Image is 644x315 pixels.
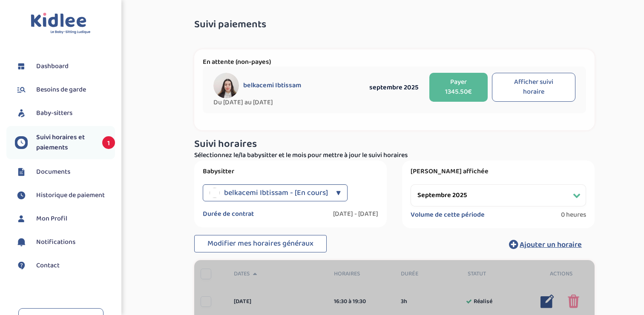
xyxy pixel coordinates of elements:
[194,235,327,253] button: Modifier mes horaires généraux
[561,211,586,219] span: 0 heures
[36,237,75,247] span: Notifications
[15,83,115,96] a: Besoins de garde
[36,61,69,72] span: Dashboard
[496,235,595,254] button: Ajouter un horaire
[207,238,313,249] span: Modifier mes horaires généraux
[15,60,115,73] a: Dashboard
[15,236,28,249] img: notification.svg
[15,60,28,73] img: dashboard.svg
[15,83,28,96] img: besoin.svg
[36,132,94,153] span: Suivi horaires et paiements
[15,259,115,272] a: Contact
[15,166,28,178] img: documents.svg
[15,189,115,202] a: Historique de paiement
[15,107,28,120] img: babysitters.svg
[194,19,266,30] span: Suivi paiements
[333,210,378,218] label: [DATE] - [DATE]
[15,107,115,120] a: Baby-sitters
[213,98,362,107] span: Du [DATE] au [DATE]
[15,212,28,225] img: profil.svg
[36,108,72,118] span: Baby-sitters
[203,58,586,66] p: En attente (non-payes)
[411,167,586,176] label: [PERSON_NAME] affichée
[36,167,70,177] span: Documents
[15,132,115,153] a: Suivi horaires et paiements 1
[15,136,28,149] img: suivihoraire.svg
[15,166,115,178] a: Documents
[36,85,86,95] span: Besoins de garde
[336,184,341,201] div: ▼
[429,73,487,102] button: Payer 1345.50€
[194,139,595,150] h3: Suivi horaires
[203,167,378,176] label: Babysitter
[492,73,576,102] button: Afficher suivi horaire
[36,261,60,271] span: Contact
[36,214,67,224] span: Mon Profil
[224,184,328,201] span: belkacemi Ibtissam - [En cours]
[203,210,254,218] label: Durée de contrat
[15,259,28,272] img: contact.svg
[194,150,595,160] p: Sélectionnez le/la babysitter et le mois pour mettre à jour le suivi horaires
[36,190,105,200] span: Historique de paiement
[411,211,485,219] label: Volume de cette période
[362,82,425,93] div: septembre 2025
[520,239,582,251] span: Ajouter un horaire
[15,212,115,225] a: Mon Profil
[31,13,91,34] img: logo.svg
[102,136,115,149] span: 1
[213,73,239,98] img: avatar
[15,236,115,249] a: Notifications
[15,189,28,202] img: suivihoraire.svg
[243,81,301,90] span: belkacemi Ibtissam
